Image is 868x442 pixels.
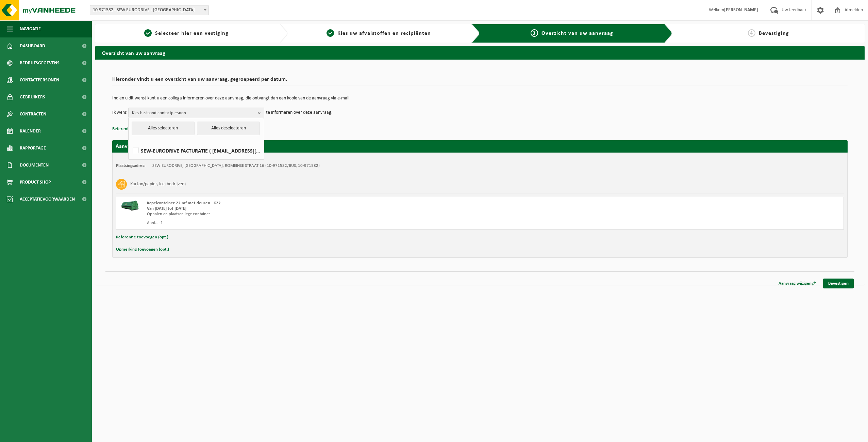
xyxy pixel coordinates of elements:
strong: [PERSON_NAME] [724,7,758,13]
img: HK-XK-22-GN-00.png [120,201,140,211]
span: Gebruikers [20,89,45,106]
button: Opmerking toevoegen (opt.) [116,245,169,254]
span: Acceptatievoorwaarden [20,191,75,208]
span: Rapportage [20,140,46,157]
button: Referentie toevoegen (opt.) [112,125,165,133]
span: Navigatie [20,20,41,37]
span: 2 [327,29,334,37]
strong: Van [DATE] tot [DATE] [147,206,186,211]
button: Referentie toevoegen (opt.) [116,233,168,242]
strong: Plaatsingsadres: [116,163,146,168]
p: te informeren over deze aanvraag. [266,108,333,118]
span: Overzicht van uw aanvraag [541,31,613,36]
span: 1 [144,29,152,37]
p: Ik wens [112,108,127,118]
h2: Overzicht van uw aanvraag [95,46,865,59]
h2: Hieronder vindt u een overzicht van uw aanvraag, gegroepeerd per datum. [112,77,848,86]
a: 2Kies uw afvalstoffen en recipiënten [291,29,467,37]
div: Aantal: 1 [147,220,507,226]
span: Bedrijfsgegevens [20,54,60,72]
span: 10-971582 - SEW EURODRIVE - HEVERLEE [90,5,208,15]
span: Documenten [20,157,49,174]
strong: Aanvraag voor [DATE] [116,144,167,149]
a: 1Selecteer hier een vestiging [99,29,274,37]
td: SEW EURODRIVE, [GEOGRAPHIC_DATA], ROMEINSE STRAAT 16 (10-971582/BUS, 10-971582) [152,163,320,169]
span: Kapelcontainer 22 m³ met deuren - K22 [147,201,221,205]
button: Alles deselecteren [197,122,260,135]
span: Kies bestaand contactpersoon [132,108,255,118]
h3: Karton/papier, los (bedrijven) [130,179,186,190]
a: Bevestigen [823,279,854,288]
p: Indien u dit wenst kunt u een collega informeren over deze aanvraag, die ontvangt dan een kopie v... [112,96,848,101]
span: 4 [748,29,755,37]
span: Product Shop [20,174,51,191]
span: Contracten [20,106,46,123]
a: Aanvraag wijzigen [773,279,821,288]
div: Ophalen en plaatsen lege container [147,211,507,217]
label: SEW-EURODRIVE FACTURATIE ( [EMAIL_ADDRESS][DOMAIN_NAME] ) [131,145,261,156]
span: Bevestiging [759,31,789,36]
span: 3 [531,29,538,37]
button: Kies bestaand contactpersoon [128,108,264,118]
span: Kalender [20,123,41,140]
span: Selecteer hier een vestiging [155,31,229,36]
span: Dashboard [20,37,45,54]
button: Alles selecteren [132,122,195,135]
span: Kies uw afvalstoffen en recipiënten [337,31,431,36]
span: Contactpersonen [20,72,59,89]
